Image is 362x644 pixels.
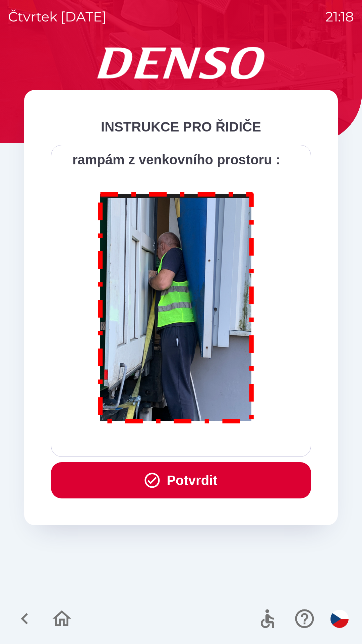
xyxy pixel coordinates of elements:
[90,183,262,430] img: M8MNayrTL6gAAAABJRU5ErkJggg==
[330,610,349,628] img: cs flag
[24,47,338,79] img: Logo
[51,462,311,498] button: Potvrdit
[51,117,311,137] div: INSTRUKCE PRO ŘIDIČE
[8,7,107,27] p: čtvrtek [DATE]
[325,7,354,27] p: 21:18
